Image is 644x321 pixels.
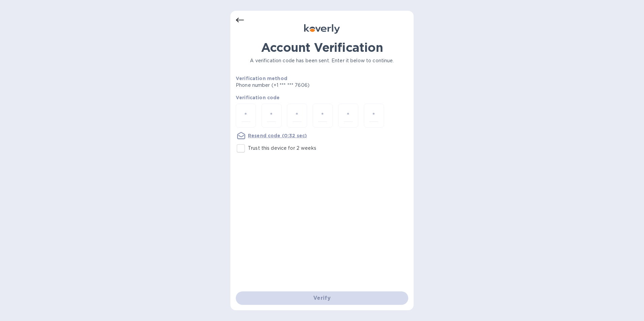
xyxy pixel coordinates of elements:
b: Verification method [236,76,287,81]
p: A verification code has been sent. Enter it below to continue. [236,57,408,64]
u: Resend code (0:32 sec) [248,133,307,138]
p: Phone number (+1 *** *** 7606) [236,82,361,89]
p: Verification code [236,94,408,101]
p: Trust this device for 2 weeks [248,145,316,152]
h1: Account Verification [236,40,408,55]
